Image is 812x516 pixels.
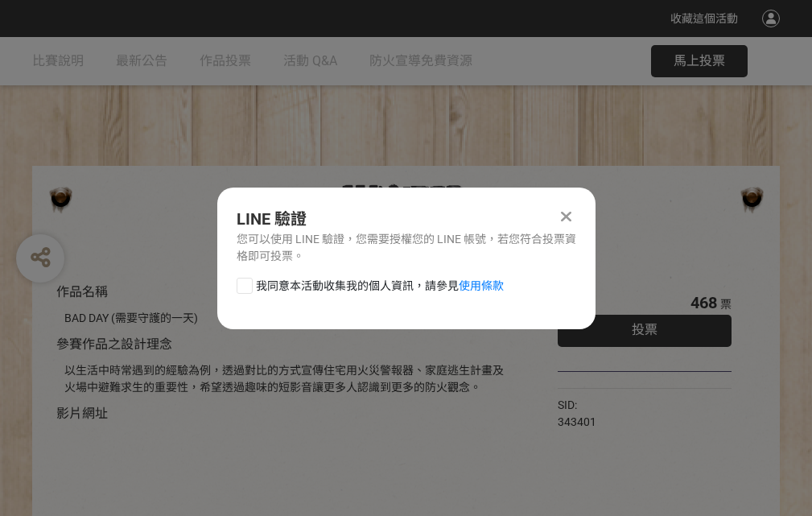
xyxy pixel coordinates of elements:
[200,37,251,85] a: 作品投票
[369,53,472,68] span: 防火宣導免費資源
[32,53,84,68] span: 比賽說明
[32,37,84,85] a: 比賽說明
[670,12,738,25] span: 收藏這個活動
[690,293,717,312] span: 468
[651,45,748,77] button: 馬上投票
[64,310,509,327] div: BAD DAY (需要守護的一天)
[237,231,576,265] div: 您可以使用 LINE 驗證，您需要授權您的 LINE 帳號，若您符合投票資格即可投票。
[116,37,167,85] a: 最新公告
[283,53,337,68] span: 活動 Q&A
[64,362,509,396] div: 以生活中時常遇到的經驗為例，透過對比的方式宣傳住宅用火災警報器、家庭逃生計畫及火場中避難求生的重要性，希望透過趣味的短影音讓更多人認識到更多的防火觀念。
[720,298,732,311] span: 票
[459,279,504,292] a: 使用條款
[237,207,576,231] div: LINE 驗證
[600,397,681,413] iframe: Facebook Share
[369,37,472,85] a: 防火宣導免費資源
[56,406,108,421] span: 影片網址
[283,37,337,85] a: 活動 Q&A
[56,336,172,352] span: 參賽作品之設計理念
[200,53,251,68] span: 作品投票
[256,278,504,295] span: 我同意本活動收集我的個人資訊，請參見
[116,53,167,68] span: 最新公告
[558,398,596,428] span: SID: 343401
[56,284,108,299] span: 作品名稱
[632,322,657,337] span: 投票
[674,53,725,68] span: 馬上投票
